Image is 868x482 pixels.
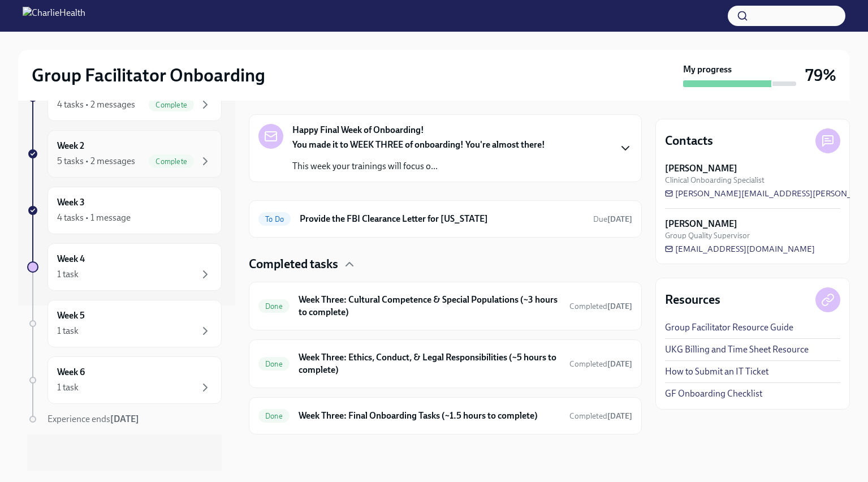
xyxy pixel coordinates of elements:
span: Experience ends [47,414,139,424]
a: To DoProvide the FBI Clearance Letter for [US_STATE]Due[DATE] [258,210,632,228]
a: Week 25 tasks • 2 messagesComplete [27,130,222,178]
span: Completed [569,359,632,369]
h2: Group Facilitator Onboarding [32,64,265,87]
a: [EMAIL_ADDRESS][DOMAIN_NAME] [665,243,815,255]
span: Done [258,360,290,368]
a: Week 41 task [27,243,222,291]
h6: Week 4 [57,253,85,265]
h4: Resources [665,291,720,308]
span: September 29th, 2025 11:58 [569,359,632,369]
a: GF Onboarding Checklist [665,388,762,400]
a: UKG Billing and Time Sheet Resource [665,343,809,356]
div: 1 task [57,325,79,337]
span: Clinical Onboarding Specialist [665,175,765,186]
div: Completed tasks [249,256,642,273]
strong: [DATE] [607,411,632,421]
strong: You made it to WEEK THREE of onboarding! You're almost there! [292,139,545,150]
a: DoneWeek Three: Ethics, Conduct, & Legal Responsibilities (~5 hours to complete)Completed[DATE] [258,349,632,378]
strong: [DATE] [110,414,139,424]
a: Week 61 task [27,356,222,404]
span: To Do [258,215,291,223]
h4: Completed tasks [249,256,338,273]
strong: [DATE] [607,302,632,311]
strong: [DATE] [607,359,632,369]
div: 5 tasks • 2 messages [57,155,135,167]
strong: [PERSON_NAME] [665,162,737,175]
span: Done [258,412,290,420]
strong: [PERSON_NAME] [665,218,737,230]
a: Group Facilitator Resource Guide [665,321,793,334]
div: 4 tasks • 2 messages [57,98,135,111]
p: This week your trainings will focus o... [292,160,545,173]
a: DoneWeek Three: Final Onboarding Tasks (~1.5 hours to complete)Completed[DATE] [258,407,632,425]
span: September 25th, 2025 16:46 [569,301,632,312]
span: Due [593,214,632,224]
span: Completed [569,411,632,421]
a: Week 51 task [27,300,222,347]
h6: Week 5 [57,309,85,322]
strong: My progress [683,63,732,76]
h3: 79% [805,65,836,85]
h6: Week Three: Ethics, Conduct, & Legal Responsibilities (~5 hours to complete) [299,351,560,376]
span: Completed [569,302,632,311]
span: October 14th, 2025 10:00 [593,214,632,225]
span: Done [258,302,290,311]
a: DoneWeek Three: Cultural Competence & Special Populations (~3 hours to complete)Completed[DATE] [258,291,632,321]
span: Complete [149,101,194,109]
h6: Week 2 [57,140,84,152]
span: Complete [149,157,194,166]
h6: Provide the FBI Clearance Letter for [US_STATE] [300,213,584,225]
a: How to Submit an IT Ticket [665,365,768,378]
div: 1 task [57,268,79,281]
h6: Week 6 [57,366,85,378]
div: 4 tasks • 1 message [57,212,131,224]
h6: Week Three: Final Onboarding Tasks (~1.5 hours to complete) [299,410,560,422]
img: CharlieHealth [23,7,85,25]
a: Week 34 tasks • 1 message [27,187,222,234]
strong: [DATE] [607,214,632,224]
div: 1 task [57,381,79,394]
span: Group Quality Supervisor [665,230,750,241]
h4: Contacts [665,132,713,149]
strong: Happy Final Week of Onboarding! [292,124,424,136]
h6: Week Three: Cultural Competence & Special Populations (~3 hours to complete) [299,294,560,319]
h6: Week 3 [57,196,85,209]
